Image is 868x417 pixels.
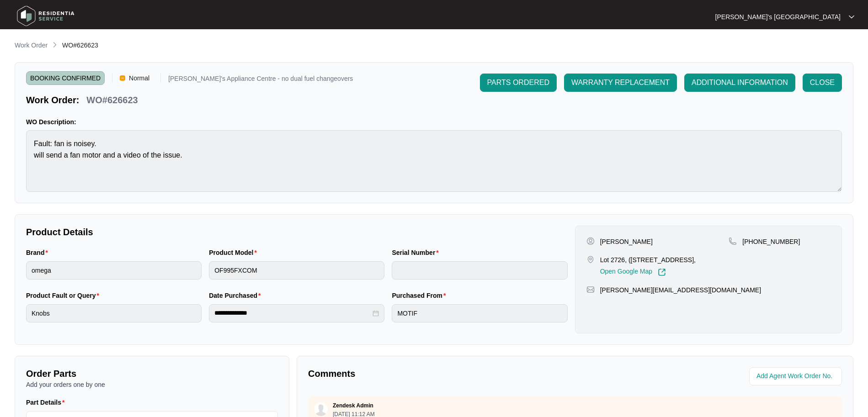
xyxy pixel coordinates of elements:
[586,237,595,245] img: user-pin
[125,71,153,85] span: Normal
[51,41,59,48] img: chevron-right
[209,248,261,257] label: Product Model
[26,261,202,280] input: Brand
[26,130,842,192] textarea: Fault: fan is noisey. will send a fan motor and a video of the issue.
[308,367,569,380] p: Comments
[742,237,800,246] p: [PHONE_NUMBER]
[26,367,278,380] p: Order Parts
[26,248,52,257] label: Brand
[15,41,48,50] p: Work Order
[571,77,670,88] span: WARRANTY REPLACEMENT
[168,75,353,85] p: [PERSON_NAME]'s Appliance Centre - no dual fuel changeovers
[209,261,384,280] input: Product Model
[729,237,737,245] img: map-pin
[487,77,549,88] span: PARTS ORDERED
[13,41,49,51] a: Work Order
[586,285,595,294] img: map-pin
[26,71,105,85] span: BOOKING CONFIRMED
[715,12,841,21] p: [PERSON_NAME]'s [GEOGRAPHIC_DATA]
[120,75,125,81] img: Vercel Logo
[658,268,666,276] img: Link-External
[480,74,557,92] button: PARTS ORDERED
[314,402,328,416] img: user.svg
[209,291,264,300] label: Date Purchased
[600,237,653,246] p: [PERSON_NAME]
[26,380,278,389] p: Add your orders one by one
[26,398,69,407] label: Part Details
[392,304,567,322] input: Purchased From
[26,226,568,238] p: Product Details
[756,371,836,382] input: Add Agent Work Order No.
[586,255,595,264] img: map-pin
[26,117,842,127] p: WO Description:
[392,261,567,280] input: Serial Number
[14,2,78,30] img: residentia service logo
[692,77,788,88] span: ADDITIONAL INFORMATION
[26,291,103,300] label: Product Fault or Query
[600,268,666,276] a: Open Google Map
[849,15,854,19] img: dropdown arrow
[26,304,202,322] input: Product Fault or Query
[810,77,835,88] span: CLOSE
[564,74,677,92] button: WARRANTY REPLACEMENT
[684,74,795,92] button: ADDITIONAL INFORMATION
[26,94,79,106] p: Work Order:
[392,291,449,300] label: Purchased From
[600,255,696,264] p: Lot 2726, ([STREET_ADDRESS],
[333,402,373,409] p: Zendesk Admin
[392,248,442,257] label: Serial Number
[600,285,761,295] p: [PERSON_NAME][EMAIL_ADDRESS][DOMAIN_NAME]
[86,94,138,106] p: WO#626623
[803,74,842,92] button: CLOSE
[214,308,371,318] input: Date Purchased
[333,412,375,417] p: [DATE] 11:12 AM
[62,42,98,49] span: WO#626623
